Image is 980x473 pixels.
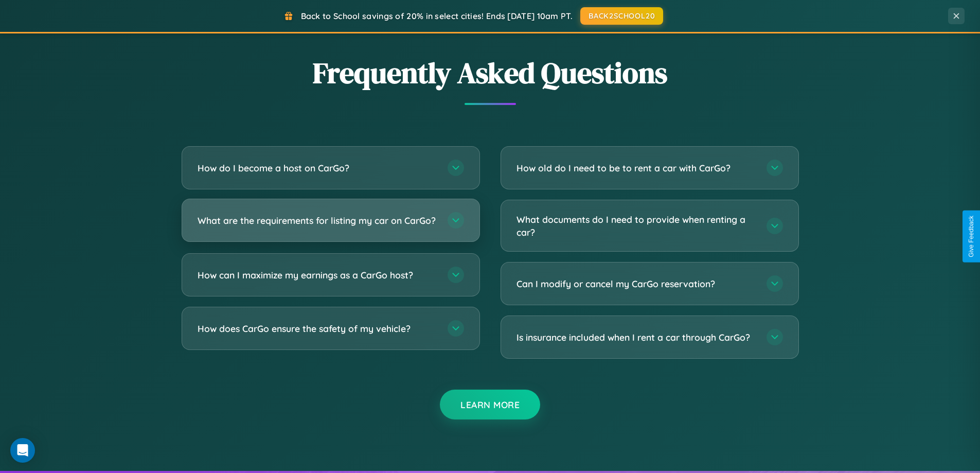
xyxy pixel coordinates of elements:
h3: What are the requirements for listing my car on CarGo? [198,214,437,227]
span: Back to School savings of 20% in select cities! Ends [DATE] 10am PT. [301,11,573,21]
button: Learn More [440,390,540,419]
h3: Is insurance included when I rent a car through CarGo? [516,331,756,344]
h3: How old do I need to be to rent a car with CarGo? [516,162,756,174]
h2: Frequently Asked Questions [182,53,799,93]
h3: How do I become a host on CarGo? [198,162,437,174]
div: Open Intercom Messenger [10,438,35,463]
h3: Can I modify or cancel my CarGo reservation? [516,277,756,290]
h3: How can I maximize my earnings as a CarGo host? [198,269,437,282]
div: Give Feedback [968,216,975,257]
button: BACK2SCHOOL20 [580,7,663,25]
h3: How does CarGo ensure the safety of my vehicle? [198,322,437,335]
h3: What documents do I need to provide when renting a car? [516,213,756,238]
